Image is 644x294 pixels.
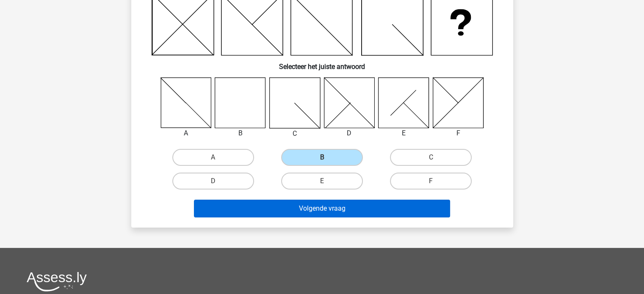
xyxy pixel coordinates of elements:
div: A [154,128,218,138]
label: D [172,173,254,190]
button: Volgende vraag [194,200,450,217]
h6: Selecteer het juiste antwoord [145,56,500,71]
label: E [281,173,363,190]
div: C [263,129,327,139]
div: E [372,128,436,138]
label: C [390,149,472,166]
label: F [390,173,472,190]
div: D [318,128,381,138]
div: B [208,128,272,138]
label: B [281,149,363,166]
label: A [172,149,254,166]
img: Assessly logo [27,272,87,291]
div: F [426,128,490,138]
